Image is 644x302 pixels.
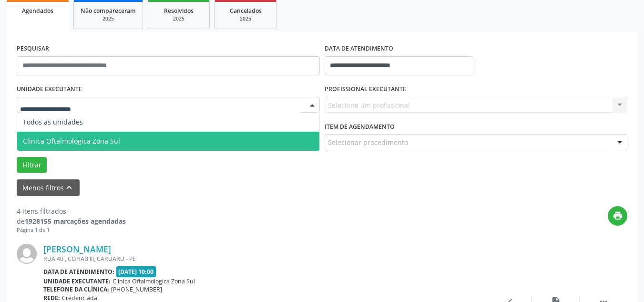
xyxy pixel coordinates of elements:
[230,7,262,15] span: Cancelados
[325,82,406,97] label: PROFISSIONAL EXECUTANTE
[43,294,60,302] b: Rede:
[155,15,203,22] div: 2025
[116,266,156,277] span: [DATE] 10:00
[62,294,97,302] span: Credenciada
[25,217,126,226] strong: 1928155 marcações agendadas
[111,285,162,293] span: [PHONE_NUMBER]
[164,7,194,15] span: Resolvidos
[613,210,623,221] i: print
[325,119,395,134] label: Item de agendamento
[17,42,49,56] label: PESQUISAR
[17,226,126,234] div: Página 1 de 1
[112,277,195,285] span: Clinica Oftalmologica Zona Sul
[81,15,136,22] div: 2025
[325,42,393,56] label: DATA DE ATENDIMENTO
[328,137,408,147] span: Selecionar procedimento
[222,15,269,22] div: 2025
[43,268,114,276] b: Data de atendimento:
[17,244,37,264] img: img
[43,244,111,254] a: [PERSON_NAME]
[43,277,111,285] b: Unidade executante:
[81,7,136,15] span: Não compareceram
[43,285,109,293] b: Telefone da clínica:
[23,117,83,126] span: Todos as unidades
[17,157,47,173] button: Filtrar
[43,255,484,263] div: RUA 40 , COHAB III, CARUARU - PE
[17,216,126,226] div: de
[64,182,74,193] i: keyboard_arrow_up
[23,136,120,146] span: Clinica Oftalmologica Zona Sul
[22,7,53,15] span: Agendados
[17,206,126,216] div: 4 itens filtrados
[608,206,627,226] button: print
[17,82,82,97] label: UNIDADE EXECUTANTE
[17,179,80,196] button: Menos filtroskeyboard_arrow_up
